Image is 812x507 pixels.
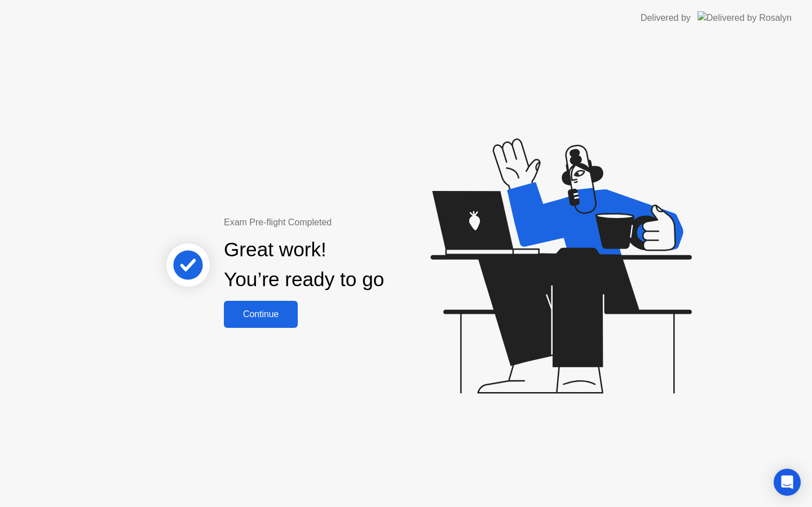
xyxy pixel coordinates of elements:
div: Continue [227,309,294,319]
div: Exam Pre-flight Completed [224,216,457,229]
img: Delivered by Rosalyn [698,11,792,24]
div: Delivered by [641,11,691,25]
button: Continue [224,301,298,328]
div: Great work! You’re ready to go [224,235,384,295]
div: Open Intercom Messenger [774,469,801,496]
